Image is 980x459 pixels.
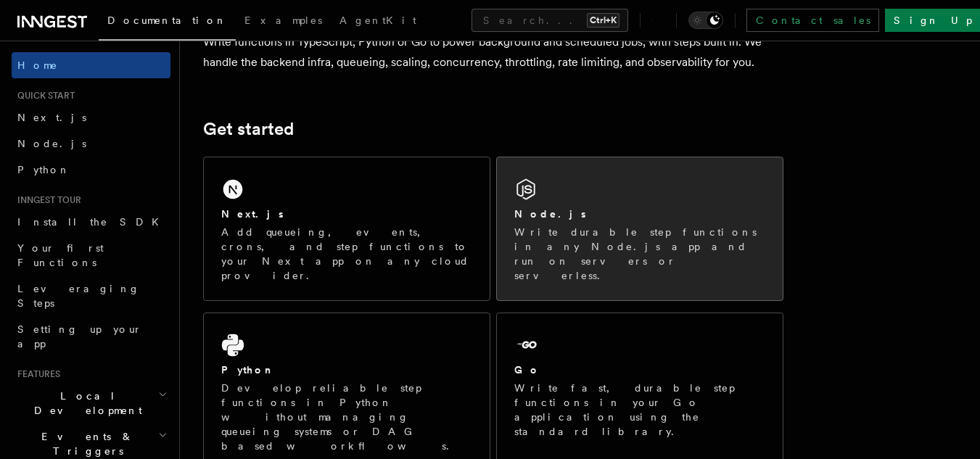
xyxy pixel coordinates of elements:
span: Your first Functions [17,242,104,268]
a: Next.js [12,104,170,131]
h2: Python [221,363,275,377]
a: Setting up your app [12,316,170,357]
span: Quick start [12,90,75,102]
span: Features [12,368,60,380]
p: Write durable step functions in any Node.js app and run on servers or serverless. [514,225,765,283]
span: Node.js [17,138,86,149]
span: Setting up your app [17,323,142,350]
button: Local Development [12,383,170,423]
span: Local Development [12,389,158,418]
a: Contact sales [746,9,879,32]
a: Documentation [99,4,236,41]
p: Write functions in TypeScript, Python or Go to power background and scheduled jobs, with steps bu... [203,32,783,73]
h2: Next.js [221,207,284,221]
span: Next.js [17,112,86,123]
a: Node.jsWrite durable step functions in any Node.js app and run on servers or serverless. [496,157,783,301]
h2: Go [514,363,540,377]
span: Inngest tour [12,194,81,206]
a: Leveraging Steps [12,276,170,316]
span: Examples [244,15,322,26]
a: Get started [203,119,294,139]
a: Node.js [12,131,170,157]
a: Your first Functions [12,235,170,276]
p: Develop reliable step functions in Python without managing queueing systems or DAG based workflows. [221,381,472,453]
a: Examples [236,4,331,39]
span: Events & Triggers [12,429,158,458]
a: AgentKit [331,4,425,39]
a: Install the SDK [12,209,170,235]
p: Add queueing, events, crons, and step functions to your Next app on any cloud provider. [221,225,472,283]
span: Leveraging Steps [17,283,140,309]
button: Search...Ctrl+K [472,9,628,32]
button: Toggle dark mode [688,12,723,29]
span: AgentKit [339,15,416,26]
p: Write fast, durable step functions in your Go application using the standard library. [514,381,765,439]
span: Install the SDK [17,216,168,228]
kbd: Ctrl+K [587,13,619,28]
span: Documentation [107,15,227,26]
h2: Node.js [514,207,586,221]
a: Home [12,52,170,78]
span: Home [17,58,58,73]
a: Python [12,157,170,183]
span: Python [17,164,70,175]
a: Next.jsAdd queueing, events, crons, and step functions to your Next app on any cloud provider. [203,157,490,301]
